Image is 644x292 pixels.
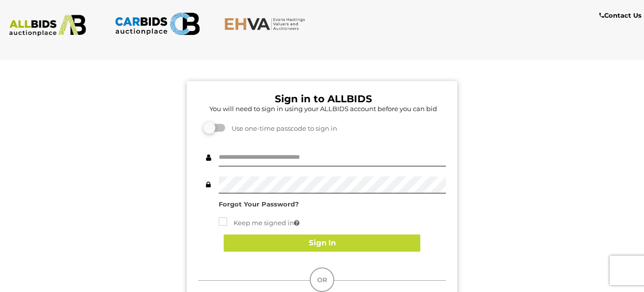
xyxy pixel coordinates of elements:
[227,124,337,132] span: Use one-time passcode to sign in
[219,200,299,208] a: Forgot Your Password?
[5,15,90,36] img: ALLBIDS.com.au
[599,10,644,21] a: Contact Us
[219,217,299,229] label: Keep me signed in
[599,11,642,19] b: Contact Us
[275,93,372,105] b: Sign in to ALLBIDS
[310,267,334,292] div: OR
[201,105,446,112] h5: You will need to sign in using your ALLBIDS account before you can bid
[224,17,310,30] img: EHVA.com.au
[224,234,420,252] button: Sign In
[115,10,200,38] img: CARBIDS.com.au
